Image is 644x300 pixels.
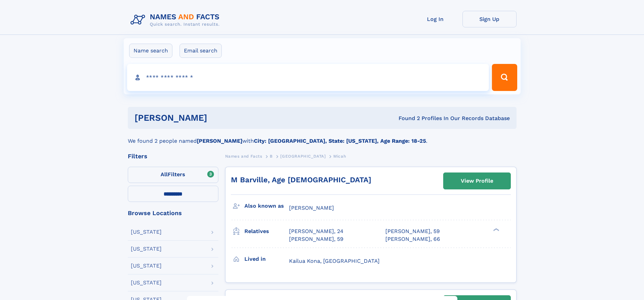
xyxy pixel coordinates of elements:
b: City: [GEOGRAPHIC_DATA], State: [US_STATE], Age Range: 18-25 [254,138,426,144]
h3: Lived in [244,253,289,265]
div: Browse Locations [128,210,218,216]
div: We found 2 people named with . [128,129,517,145]
div: ❯ [492,228,500,232]
span: B [270,154,273,159]
label: Filters [128,167,218,183]
a: [PERSON_NAME], 59 [289,235,343,243]
a: [PERSON_NAME], 59 [385,228,440,235]
div: View Profile [461,173,493,189]
span: [GEOGRAPHIC_DATA] [280,154,326,159]
a: [GEOGRAPHIC_DATA] [280,152,326,160]
a: Log In [408,11,462,27]
a: [PERSON_NAME], 24 [289,228,343,235]
span: All [161,171,168,178]
span: Micah [333,154,346,159]
div: [US_STATE] [131,246,162,252]
a: B [270,152,273,160]
button: Search Button [492,64,517,91]
input: search input [127,64,489,91]
div: [US_STATE] [131,263,162,269]
b: [PERSON_NAME] [197,138,242,144]
label: Name search [129,44,172,58]
div: Found 2 Profiles In Our Records Database [303,115,510,122]
a: M Barville, Age [DEMOGRAPHIC_DATA] [231,176,371,184]
div: [US_STATE] [131,280,162,285]
div: [US_STATE] [131,229,162,235]
div: Filters [128,153,218,159]
h3: Also known as [244,200,289,212]
h1: [PERSON_NAME] [135,114,303,122]
span: [PERSON_NAME] [289,205,334,211]
label: Email search [180,44,222,58]
a: View Profile [444,173,510,189]
h3: Relatives [244,226,289,237]
a: Sign Up [462,11,517,27]
a: [PERSON_NAME], 66 [385,235,440,243]
img: Logo Names and Facts [128,11,225,29]
span: Kailua Kona, [GEOGRAPHIC_DATA] [289,258,380,264]
a: Names and Facts [225,152,262,160]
